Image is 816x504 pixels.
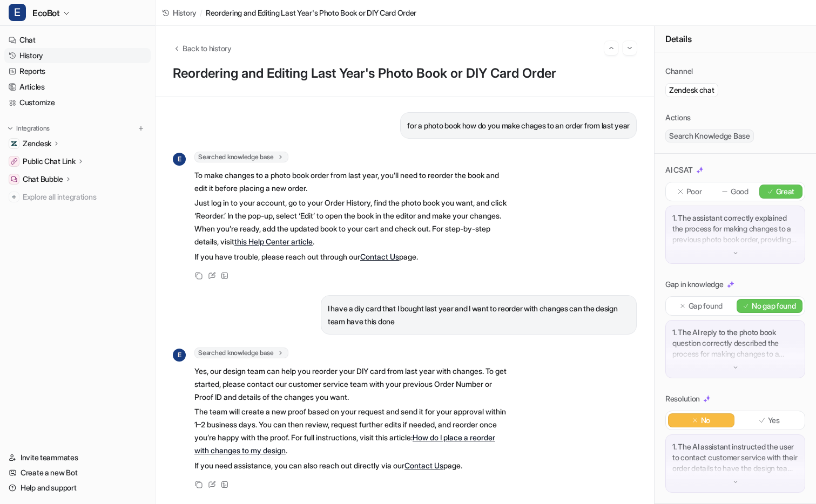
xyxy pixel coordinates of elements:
span: E [173,153,186,166]
a: Reports [4,64,151,79]
p: Actions [665,112,691,123]
a: Contact Us [360,252,399,261]
img: down-arrow [732,364,739,371]
p: Gap found [689,301,723,311]
p: Great [776,186,795,197]
span: / [200,7,203,18]
a: Invite teammates [4,450,151,465]
p: Just log in to your account, go to your Order History, find the photo book you want, and click ‘R... [194,196,510,248]
p: Gap in knowledge [665,279,724,290]
img: Chat Bubble [11,176,17,182]
span: Searched knowledge base [194,348,288,358]
p: 1. The assistant correctly explained the process for making changes to a previous photo book orde... [672,213,798,245]
button: Go to previous session [604,41,618,55]
span: E [173,349,186,362]
p: No [701,415,710,426]
p: Good [731,186,748,197]
p: If you need assistance, you can also reach out directly via our page. [194,459,510,472]
img: down-arrow [732,249,739,257]
p: I have a diy card that I bought last year and I want to reorder with changes can the design team ... [328,302,630,328]
button: Back to history [173,43,232,54]
p: No gap found [752,301,796,311]
span: EcoBot [32,5,60,21]
p: Yes [768,415,780,426]
img: down-arrow [732,478,739,486]
p: 1. The AI assistant instructed the user to contact customer service with their order details to h... [672,441,798,474]
p: Yes, our design team can help you reorder your DIY card from last year with changes. To get start... [194,365,510,404]
a: History [162,7,197,18]
div: Details [655,26,816,52]
span: Back to history [183,43,232,54]
a: Help and support [4,480,151,495]
p: AI CSAT [665,165,693,175]
button: Integrations [4,123,53,134]
button: Go to next session [623,41,637,55]
a: Create a new Bot [4,465,151,480]
a: Customize [4,95,151,110]
p: Public Chat Link [23,156,76,167]
p: Poor [686,186,702,197]
img: expand menu [6,125,14,132]
p: Zendesk chat [669,85,714,96]
p: Integrations [16,124,50,133]
a: Articles [4,79,151,94]
a: Contact Us [404,461,443,470]
a: this Help Center article [234,237,313,246]
span: Searched knowledge base [194,152,288,162]
p: To make changes to a photo book order from last year, you’ll need to reorder the book and edit it... [194,169,510,195]
a: History [4,48,151,63]
p: Zendesk [23,138,51,149]
span: Reordering and Editing Last Year's Photo Book or DIY Card Order [206,7,416,18]
span: E [9,4,26,21]
img: Previous session [608,43,615,53]
span: History [173,7,197,18]
p: Channel [665,66,693,77]
span: Explore all integrations [23,188,146,206]
p: The team will create a new proof based on your request and send it for your approval within 1–2 b... [194,405,510,457]
span: Search Knowledge Base [665,130,754,142]
p: Chat Bubble [23,174,63,185]
img: Public Chat Link [11,158,17,165]
img: Zendesk [11,140,17,147]
img: Next session [626,43,633,53]
h1: Reordering and Editing Last Year's Photo Book or DIY Card Order [173,66,637,81]
p: Resolution [665,393,700,404]
a: Explore all integrations [4,189,151,205]
p: 1. The AI reply to the photo book question correctly described the process for making changes to ... [672,327,798,359]
a: Chat [4,32,151,47]
p: If you have trouble, please reach out through our page. [194,250,510,263]
img: menu_add.svg [137,125,145,132]
img: explore all integrations [9,192,19,202]
p: for a photo book how do you make chages to an order from last year [407,119,630,132]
